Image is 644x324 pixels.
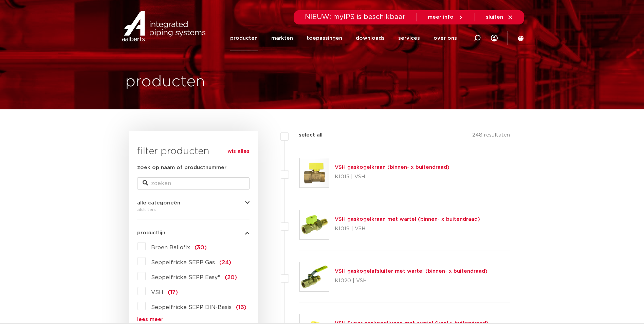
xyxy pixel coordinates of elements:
nav: Menu [230,25,457,51]
span: Broen Ballofix [151,245,190,250]
span: (20) [225,275,237,280]
h3: filter producten [137,145,250,158]
a: VSH gaskogelafsluiter met wartel (binnen- x buitendraad) [335,269,487,274]
span: alle categorieën [137,200,180,205]
span: productlijn [137,230,165,235]
span: VSH [151,290,163,295]
a: meer info [428,14,464,20]
p: K1015 | VSH [335,172,449,182]
label: zoek op naam of productnummer [137,164,226,172]
p: K1020 | VSH [335,275,487,286]
span: (30) [195,245,207,250]
span: Seppelfricke SEPP Easy® [151,275,220,280]
span: Seppelfricke SEPP DIN-Basis [151,305,232,310]
a: VSH gaskogelkraan (binnen- x buitendraad) [335,165,449,170]
a: lees meer [137,317,250,322]
img: Thumbnail for VSH gaskogelkraan met wartel (binnen- x buitendraad) [300,210,329,239]
span: meer info [428,15,454,20]
a: VSH gaskogelkraan met wartel (binnen- x buitendraad) [335,217,480,222]
span: (24) [219,260,231,265]
a: sluiten [486,14,513,20]
p: 248 resultaten [472,131,510,142]
input: zoeken [137,177,250,190]
a: services [398,25,420,51]
a: downloads [356,25,385,51]
img: Thumbnail for VSH gaskogelafsluiter met wartel (binnen- x buitendraad) [300,262,329,291]
a: toepassingen [307,25,342,51]
a: wis alles [227,147,250,156]
a: producten [230,25,258,51]
span: sluiten [486,15,503,20]
span: NIEUW: myIPS is beschikbaar [305,14,406,20]
h1: producten [125,71,205,93]
a: over ons [434,25,457,51]
p: K1019 | VSH [335,223,480,234]
div: afsluiters [137,205,250,214]
span: (17) [168,290,178,295]
button: productlijn [137,230,250,235]
label: select all [289,131,323,139]
span: (16) [236,305,246,310]
button: alle categorieën [137,200,250,205]
a: markten [271,25,293,51]
img: Thumbnail for VSH gaskogelkraan (binnen- x buitendraad) [300,158,329,187]
span: Seppelfricke SEPP Gas [151,260,215,265]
